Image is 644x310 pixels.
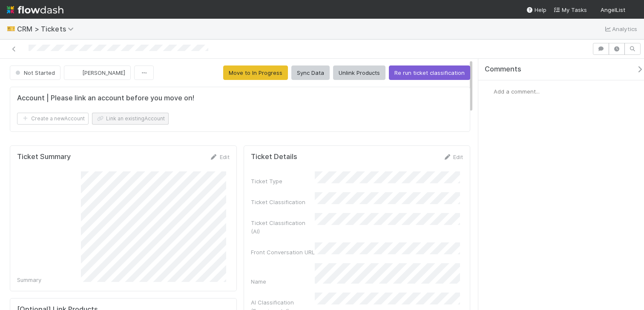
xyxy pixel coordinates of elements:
div: Ticket Classification (AI) [251,219,315,236]
div: Name [251,277,315,286]
img: avatar_6cb813a7-f212-4ca3-9382-463c76e0b247.png [629,6,637,14]
button: Sync Data [291,65,330,80]
h5: Ticket Summary [17,153,71,161]
button: Not Started [10,65,60,80]
a: Edit [443,154,463,160]
a: My Tasks [553,6,587,14]
button: Re run ticket classification [389,65,470,80]
button: Link an existingAccount [92,113,169,125]
button: Unlink Products [333,65,385,80]
button: Create a newAccount [17,113,89,125]
span: 🎫 [7,25,15,32]
h5: Ticket Details [251,153,297,161]
span: [PERSON_NAME] [82,69,125,76]
button: [PERSON_NAME] [64,65,131,80]
a: Edit [210,154,230,160]
div: Summary [17,276,81,284]
h5: Account | Please link an account before you move on! [17,94,194,102]
img: avatar_6cb813a7-f212-4ca3-9382-463c76e0b247.png [71,68,80,77]
div: Help [526,6,546,14]
a: Analytics [604,24,637,34]
span: My Tasks [553,6,587,13]
button: Move to In Progress [223,65,288,80]
span: AngelList [601,6,625,13]
div: Ticket Type [251,177,315,185]
span: Add a comment... [494,88,540,95]
img: logo-inverted-e16ddd16eac7371096b0.svg [7,3,63,17]
div: Front Conversation URL [251,248,315,256]
img: avatar_6cb813a7-f212-4ca3-9382-463c76e0b247.png [485,87,494,96]
span: Comments [485,65,521,74]
span: CRM > Tickets [17,25,78,33]
span: Not Started [14,69,55,76]
div: Ticket Classification [251,198,315,206]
